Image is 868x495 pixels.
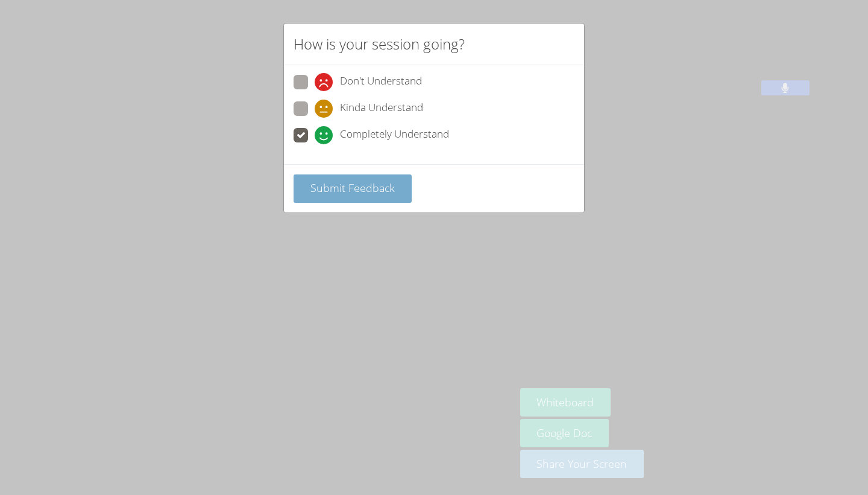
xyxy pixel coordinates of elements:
h2: How is your session going? [294,33,465,55]
span: Submit Feedback [310,180,395,195]
span: Kinda Understand [340,100,423,118]
span: Don't Understand [340,73,422,91]
span: Completely Understand [340,126,449,144]
button: Submit Feedback [294,174,412,203]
